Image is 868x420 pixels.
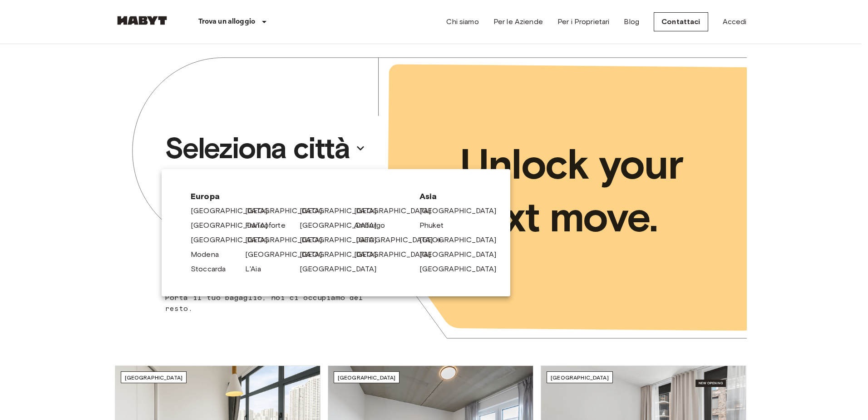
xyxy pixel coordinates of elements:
[354,249,440,260] a: [GEOGRAPHIC_DATA]
[300,205,386,216] a: [GEOGRAPHIC_DATA]
[191,235,277,245] a: [GEOGRAPHIC_DATA]
[300,249,386,260] a: [GEOGRAPHIC_DATA]
[419,191,481,202] span: Asia
[419,264,506,275] a: [GEOGRAPHIC_DATA]
[191,264,235,275] a: Stoccarda
[356,235,442,245] a: [GEOGRAPHIC_DATA]
[245,205,331,216] a: [GEOGRAPHIC_DATA]
[191,191,405,202] span: Europa
[191,205,277,216] a: [GEOGRAPHIC_DATA]
[300,235,386,245] a: [GEOGRAPHIC_DATA]
[191,249,228,260] a: Modena
[300,220,386,231] a: [GEOGRAPHIC_DATA]
[245,235,331,245] a: [GEOGRAPHIC_DATA]
[191,220,277,231] a: [GEOGRAPHIC_DATA]
[419,205,506,216] a: [GEOGRAPHIC_DATA]
[245,220,295,231] a: Francoforte
[245,249,331,260] a: [GEOGRAPHIC_DATA]
[419,220,453,231] a: Phuket
[419,249,506,260] a: [GEOGRAPHIC_DATA]
[419,235,506,245] a: [GEOGRAPHIC_DATA]
[354,205,440,216] a: [GEOGRAPHIC_DATA]
[245,264,270,275] a: L'Aia
[354,220,394,231] a: Amburgo
[300,264,386,275] a: [GEOGRAPHIC_DATA]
